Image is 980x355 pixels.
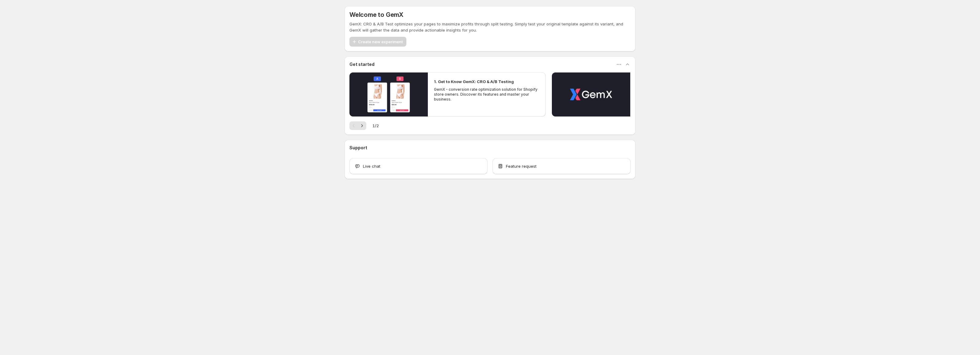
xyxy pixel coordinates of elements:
[506,163,537,169] span: Feature request
[349,61,375,67] h3: Get started
[434,78,514,85] h2: 1. Get to Know GemX: CRO & A/B Testing
[363,163,380,169] span: Live chat
[349,121,366,130] nav: Pagination
[372,123,379,129] span: 1 / 2
[358,121,366,130] button: Next
[434,87,539,102] p: GemX - conversion rate optimization solution for Shopify store owners. Discover its features and ...
[349,11,403,18] h5: Welcome to GemX
[349,145,367,151] h3: Support
[349,21,631,33] p: GemX: CRO & A/B Test optimizes your pages to maximize profits through split testing. Simply test ...
[552,72,630,116] button: Play video
[349,72,428,116] button: Play video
